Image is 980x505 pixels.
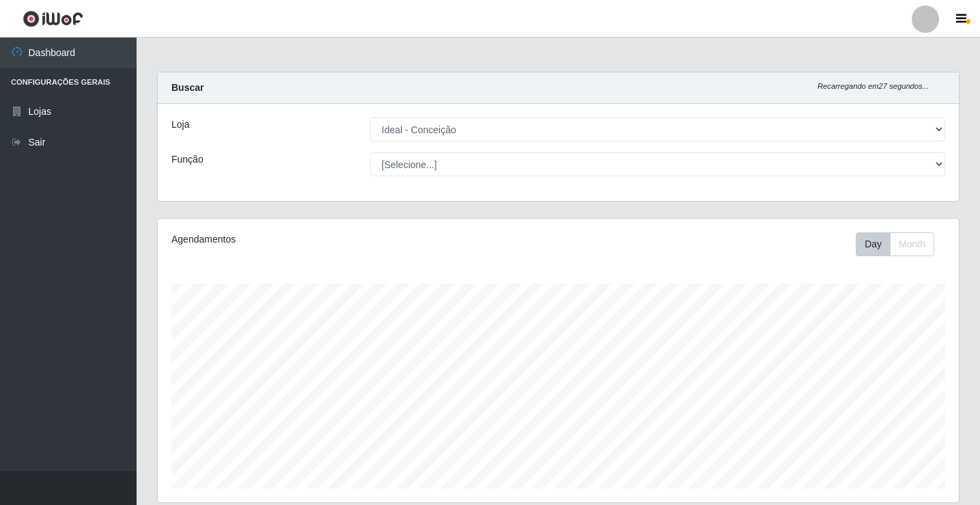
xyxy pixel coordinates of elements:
[171,118,189,132] label: Loja
[171,232,482,247] div: Agendamentos
[23,10,83,27] img: CoreUI Logo
[856,232,891,256] button: Day
[856,232,934,256] div: First group
[817,82,929,90] i: Recarregando em 27 segundos...
[171,152,204,167] label: Função
[171,82,204,93] strong: Buscar
[856,232,945,256] div: Toolbar with button groups
[890,232,934,256] button: Month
